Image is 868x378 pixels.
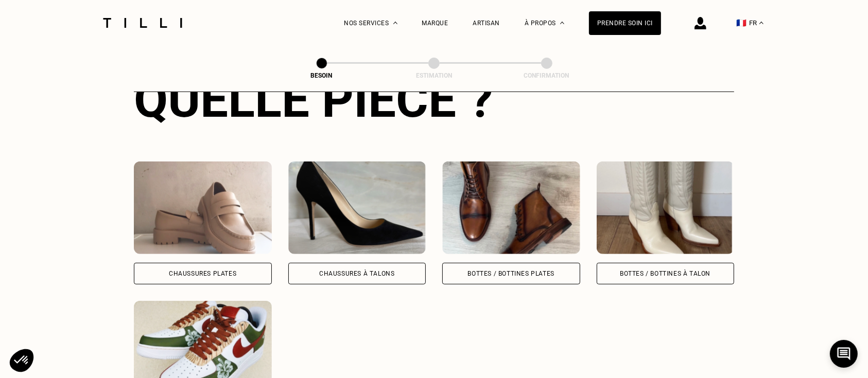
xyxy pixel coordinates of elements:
[695,17,706,29] img: icône connexion
[620,271,710,277] div: Bottes / Bottines à talon
[134,161,272,254] img: Tilli retouche votre Chaussures Plates
[736,18,747,28] span: 🇫🇷
[560,22,564,24] img: Menu déroulant à propos
[393,22,397,24] img: Menu déroulant
[468,271,554,277] div: Bottes / Bottines plates
[597,161,735,254] img: Tilli retouche votre Bottes / Bottines à talon
[473,20,500,27] a: Artisan
[99,18,186,28] img: Logo du service de couturière Tilli
[759,22,763,24] img: menu déroulant
[169,271,236,277] div: Chaussures Plates
[134,71,734,129] div: Quelle pièce ?
[442,161,580,254] img: Tilli retouche votre Bottes / Bottines plates
[589,11,661,35] a: Prendre soin ici
[319,271,394,277] div: Chaussures à Talons
[383,72,485,79] div: Estimation
[422,20,448,27] a: Marque
[270,72,373,79] div: Besoin
[495,72,598,79] div: Confirmation
[288,161,426,254] img: Tilli retouche votre Chaussures à Talons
